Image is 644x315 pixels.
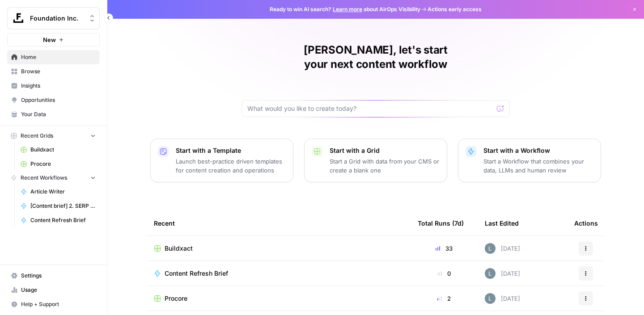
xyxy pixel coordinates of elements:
[485,293,520,304] div: [DATE]
[7,107,100,122] a: Your Data
[43,35,56,44] span: New
[21,272,96,280] span: Settings
[30,216,96,224] span: Content Refresh Brief
[7,93,100,107] a: Opportunities
[17,143,100,157] a: Buildxact
[30,188,96,196] span: Article Writer
[21,82,96,90] span: Insights
[30,160,96,168] span: Procore
[21,174,67,182] span: Recent Workflows
[165,244,193,253] span: Buildxact
[21,132,53,140] span: Recent Grids
[7,79,100,93] a: Insights
[17,199,100,213] a: [Content brief] 2. SERP to Brief
[270,5,420,13] span: Ready to win AI search? about AirOps Visibility
[7,283,100,297] a: Usage
[485,268,520,279] div: [DATE]
[21,96,96,104] span: Opportunities
[485,243,496,254] img: 8iclr0koeej5t27gwiocqqt2wzy0
[154,211,403,235] div: Recent
[333,6,362,13] a: Learn more
[7,171,100,185] button: Recent Workflows
[21,300,96,308] span: Help + Support
[21,53,96,61] span: Home
[7,7,100,29] button: Workspace: Foundation Inc.
[176,146,286,155] p: Start with a Template
[458,139,601,182] button: Start with a WorkflowStart a Workflow that combines your data, LLMs and human review
[304,139,447,182] button: Start with a GridStart a Grid with data from your CMS or create a blank one
[154,269,403,278] a: Content Refresh Brief
[485,293,496,304] img: 8iclr0koeej5t27gwiocqqt2wzy0
[483,146,593,155] p: Start with a Workflow
[154,244,403,253] a: Buildxact
[418,244,470,253] div: 33
[7,33,100,46] button: New
[30,146,96,154] span: Buildxact
[485,211,519,235] div: Last Edited
[485,268,496,279] img: 8iclr0koeej5t27gwiocqqt2wzy0
[17,157,100,171] a: Procore
[483,157,593,175] p: Start a Workflow that combines your data, LLMs and human review
[428,5,482,13] span: Actions early access
[10,10,26,26] img: Foundation Inc. Logo
[7,64,100,79] a: Browse
[418,211,464,235] div: Total Runs (7d)
[21,110,96,118] span: Your Data
[574,211,598,235] div: Actions
[17,185,100,199] a: Article Writer
[330,146,440,155] p: Start with a Grid
[241,43,510,71] h1: [PERSON_NAME], let's start your next content workflow
[418,294,470,303] div: 2
[150,139,293,182] button: Start with a TemplateLaunch best-practice driven templates for content creation and operations
[165,269,228,278] span: Content Refresh Brief
[7,269,100,283] a: Settings
[165,294,187,303] span: Procore
[247,104,493,113] input: What would you like to create today?
[30,202,96,210] span: [Content brief] 2. SERP to Brief
[21,286,96,294] span: Usage
[30,14,84,23] span: Foundation Inc.
[485,243,520,254] div: [DATE]
[7,297,100,311] button: Help + Support
[154,294,403,303] a: Procore
[7,50,100,64] a: Home
[176,157,286,175] p: Launch best-practice driven templates for content creation and operations
[17,213,100,227] a: Content Refresh Brief
[418,269,470,278] div: 0
[330,157,440,175] p: Start a Grid with data from your CMS or create a blank one
[7,129,100,143] button: Recent Grids
[21,67,96,76] span: Browse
